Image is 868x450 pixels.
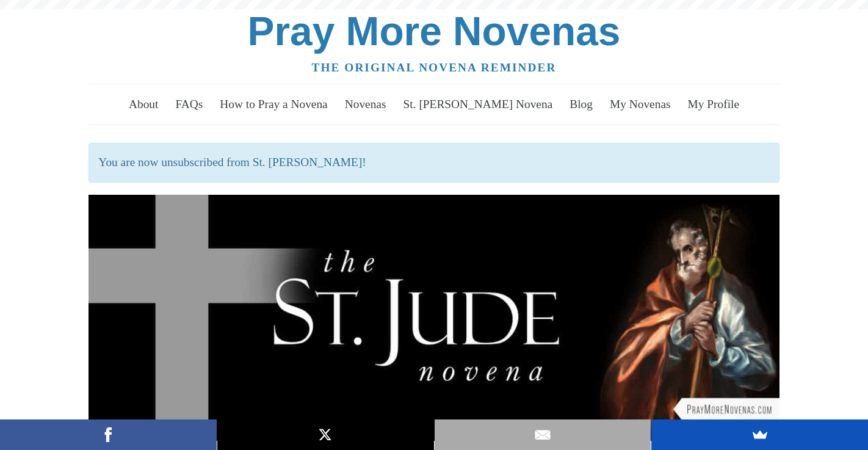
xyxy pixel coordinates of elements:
a: Email [435,419,651,450]
a: How to Pray a Novena [213,87,335,122]
a: Pray More Novenas [248,9,621,54]
a: X [217,419,434,450]
a: SumoMe [651,419,868,450]
a: The original novena reminder [312,61,557,74]
p: You are now unsubscribed from St. [PERSON_NAME]! [89,143,779,183]
img: Facebook [99,426,117,444]
a: My Novenas [602,87,678,122]
img: X [316,426,335,444]
a: About [121,87,165,122]
a: Novenas [338,87,393,122]
img: St. Jude Novena [89,195,779,441]
a: My Profile [681,87,747,122]
img: Email [533,426,552,444]
a: St. [PERSON_NAME] Novena [396,87,560,122]
img: SumoMe [751,426,769,444]
a: Blog [563,87,600,122]
a: FAQs [168,87,210,122]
